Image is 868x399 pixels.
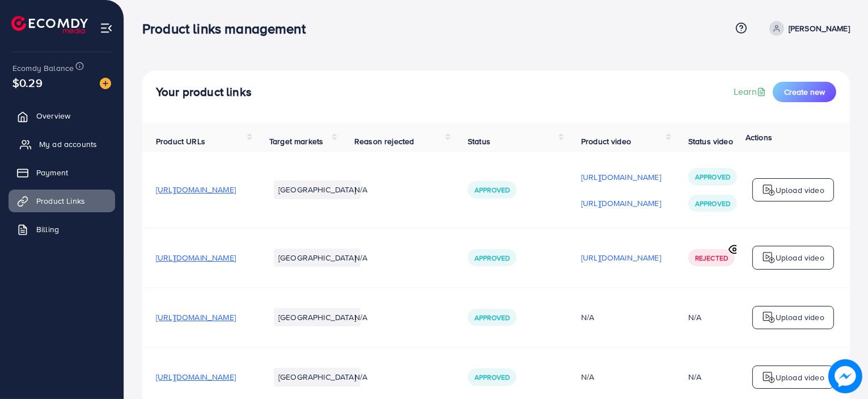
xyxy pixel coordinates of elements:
h4: Your product links [156,85,252,99]
a: Learn [734,85,768,98]
span: N/A [354,184,367,195]
span: Product video [581,136,631,147]
span: Status video [688,136,733,147]
span: Overview [36,110,70,121]
span: Create new [784,86,825,98]
span: Approved [475,253,510,263]
img: logo [762,310,776,324]
span: N/A [354,312,367,323]
span: Payment [36,167,68,178]
img: image [100,78,111,89]
a: My ad accounts [9,133,115,156]
span: Rejected [695,253,728,263]
span: Product URLs [156,136,205,147]
p: Upload video [776,371,824,384]
img: logo [762,183,776,197]
p: Upload video [776,251,824,264]
li: [GEOGRAPHIC_DATA] [274,249,361,267]
span: Reason rejected [354,136,414,147]
p: Upload video [776,310,824,324]
span: Target markets [269,136,323,147]
span: [URL][DOMAIN_NAME] [156,312,236,323]
img: logo [762,251,776,264]
li: [GEOGRAPHIC_DATA] [274,368,361,386]
p: [URL][DOMAIN_NAME] [581,170,661,184]
a: Overview [9,104,115,127]
span: Status [468,136,490,147]
span: N/A [354,252,367,263]
span: Billing [36,224,59,235]
span: Product Links [36,195,85,207]
span: [URL][DOMAIN_NAME] [156,252,236,263]
span: Approved [475,185,510,195]
span: [URL][DOMAIN_NAME] [156,371,236,383]
span: Approved [475,313,510,322]
span: Approved [695,199,730,208]
span: Approved [475,372,510,382]
p: [URL][DOMAIN_NAME] [581,196,661,210]
div: N/A [688,371,701,383]
span: My ad accounts [39,138,97,150]
a: Payment [9,161,115,184]
div: N/A [581,371,661,383]
li: [GEOGRAPHIC_DATA] [274,180,361,199]
h3: Product links management [142,20,315,37]
span: Approved [695,172,730,182]
img: menu [100,22,113,35]
p: [URL][DOMAIN_NAME] [581,251,661,264]
img: logo [11,16,88,33]
p: Upload video [776,183,824,197]
span: Ecomdy Balance [12,62,74,74]
li: [GEOGRAPHIC_DATA] [274,308,361,326]
a: Billing [9,218,115,241]
span: [URL][DOMAIN_NAME] [156,184,236,195]
a: [PERSON_NAME] [765,21,850,36]
img: image [829,360,862,393]
div: N/A [581,312,661,323]
div: N/A [688,312,701,323]
img: logo [762,371,776,384]
button: Create new [773,82,836,102]
p: [PERSON_NAME] [789,22,850,35]
span: Actions [746,132,772,143]
a: Product Links [9,190,115,212]
span: N/A [354,371,367,383]
span: $0.29 [12,74,43,91]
